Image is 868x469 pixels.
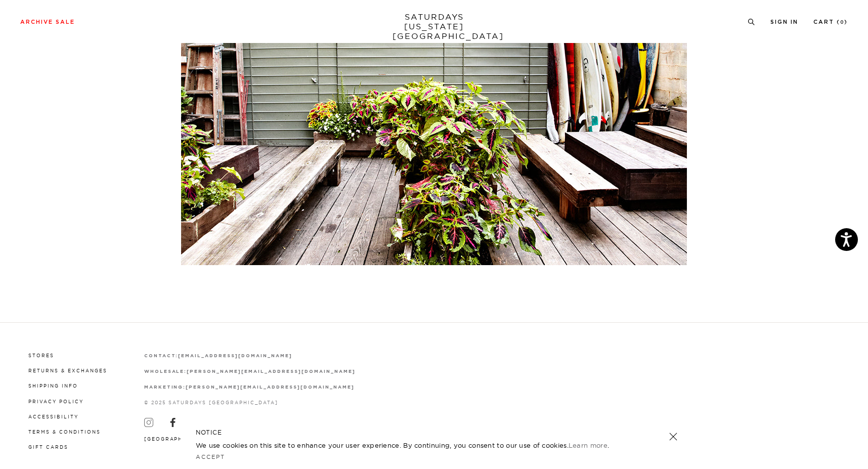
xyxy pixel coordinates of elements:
[569,441,607,449] a: Learn more
[20,19,75,25] a: Archive Sale
[186,384,354,390] a: [PERSON_NAME][EMAIL_ADDRESS][DOMAIN_NAME]
[393,12,476,41] a: SATURDAYS[US_STATE][GEOGRAPHIC_DATA]
[28,353,54,358] a: Stores
[186,385,354,390] strong: [PERSON_NAME][EMAIL_ADDRESS][DOMAIN_NAME]
[144,385,186,390] strong: marketing:
[28,444,68,450] a: Gift Cards
[28,368,107,373] a: Returns & Exchanges
[144,354,179,358] strong: contact:
[196,440,636,450] p: We use cookies on this site to enhance your user experience. By continuing, you consent to our us...
[178,353,292,358] a: [EMAIL_ADDRESS][DOMAIN_NAME]
[770,19,798,25] a: Sign In
[813,19,848,25] a: Cart (0)
[28,414,78,419] a: Accessibility
[28,399,83,404] a: Privacy Policy
[28,383,78,389] a: Shipping Info
[840,20,844,25] small: 0
[196,428,672,437] h5: NOTICE
[144,435,248,443] button: [GEOGRAPHIC_DATA] (USD $)
[144,399,356,406] p: © 2025 Saturdays [GEOGRAPHIC_DATA]
[187,368,355,374] a: [PERSON_NAME][EMAIL_ADDRESS][DOMAIN_NAME]
[144,369,187,374] strong: wholesale:
[28,429,101,435] a: Terms & Conditions
[178,354,292,358] strong: [EMAIL_ADDRESS][DOMAIN_NAME]
[196,453,225,460] a: Accept
[187,369,355,374] strong: [PERSON_NAME][EMAIL_ADDRESS][DOMAIN_NAME]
